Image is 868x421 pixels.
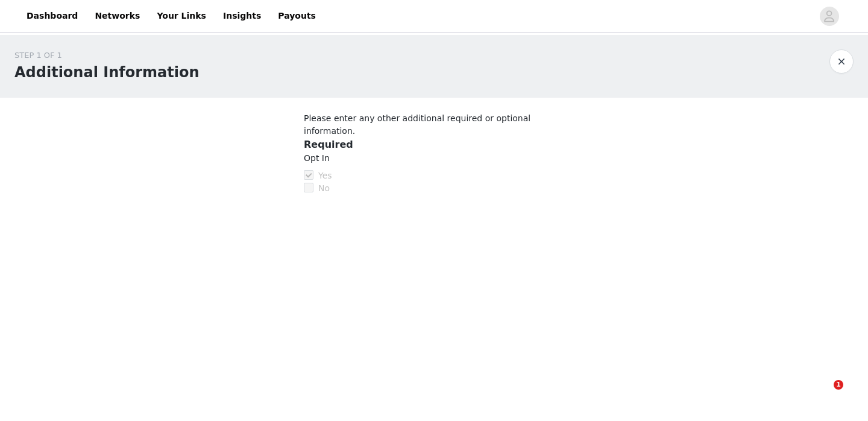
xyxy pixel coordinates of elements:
a: Dashboard [19,2,85,30]
span: 1 [834,380,843,390]
h3: Required [304,138,564,152]
iframe: Intercom live chat [809,380,838,409]
h1: Additional Information [14,62,199,83]
a: Insights [216,2,268,30]
span: Yes [313,171,337,180]
p: Please enter any other additional required or optional information. [304,112,564,138]
span: No [313,183,335,193]
a: Networks [87,2,147,30]
a: Payouts [271,2,323,30]
div: avatar [823,7,835,26]
a: Your Links [149,2,213,30]
span: Opt In [304,153,330,163]
div: STEP 1 OF 1 [14,49,199,62]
